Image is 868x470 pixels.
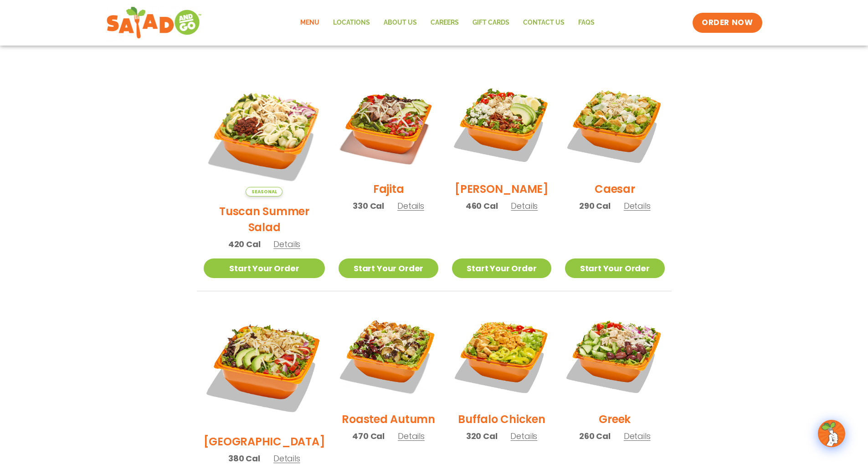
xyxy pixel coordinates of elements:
span: Details [624,430,651,442]
span: Details [624,200,651,212]
span: 320 Cal [466,430,498,442]
a: Start Your Order [565,258,664,278]
span: Details [273,453,300,464]
span: ORDER NOW [702,17,753,28]
a: Start Your Order [204,258,325,278]
h2: Caesar [595,181,635,197]
span: 470 Cal [352,430,385,442]
a: GIFT CARDS [466,12,516,33]
img: Product photo for Greek Salad [565,305,664,404]
img: Product photo for Caesar Salad [565,75,664,174]
a: ORDER NOW [693,13,762,33]
img: Product photo for Roasted Autumn Salad [339,305,438,404]
img: Product photo for Cobb Salad [452,75,551,174]
img: Product photo for Tuscan Summer Salad [204,75,325,196]
img: new-SAG-logo-768×292 [106,5,202,41]
span: Details [397,200,424,212]
h2: [PERSON_NAME] [455,181,549,197]
span: Seasonal [246,187,282,196]
a: Careers [424,12,466,33]
span: 330 Cal [353,200,384,212]
span: Details [273,238,300,250]
a: Menu [293,12,326,33]
span: 380 Cal [228,452,260,465]
nav: Menu [293,12,601,33]
span: 420 Cal [228,238,261,250]
h2: [GEOGRAPHIC_DATA] [204,434,325,449]
a: Start Your Order [339,258,438,278]
span: Details [511,200,538,212]
img: Product photo for Fajita Salad [339,75,438,174]
span: Details [510,430,537,442]
a: FAQs [571,12,601,33]
span: Details [398,430,425,442]
img: Product photo for BBQ Ranch Salad [204,305,325,427]
h2: Tuscan Summer Salad [204,203,325,235]
img: wpChatIcon [819,421,844,446]
h2: Fajita [373,181,404,197]
span: 290 Cal [579,200,611,212]
h2: Roasted Autumn [342,411,435,427]
a: About Us [377,12,424,33]
span: 460 Cal [466,200,498,212]
a: Contact Us [516,12,571,33]
span: 260 Cal [579,430,611,442]
a: Start Your Order [452,258,551,278]
h2: Greek [599,411,631,427]
img: Product photo for Buffalo Chicken Salad [452,305,551,404]
h2: Buffalo Chicken [458,411,545,427]
a: Locations [326,12,377,33]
